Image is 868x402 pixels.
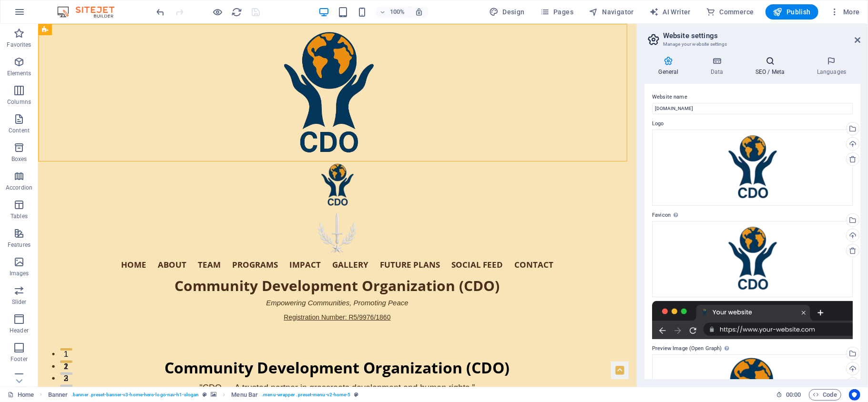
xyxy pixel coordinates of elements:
a: Click to cancel selection. Double-click to open Pages [8,389,34,401]
button: undo [155,6,166,18]
button: AI Writer [645,4,694,20]
p: Accordion [6,184,32,191]
p: Images [10,270,29,277]
i: On resize automatically adjust zoom level to fit chosen device. [415,8,423,16]
button: Click here to leave preview mode and continue editing [212,6,224,18]
h4: General [644,56,696,76]
i: This element contains a background [211,392,216,397]
span: Code [813,389,837,401]
span: Publish [773,7,811,17]
span: : [793,391,794,398]
i: Undo: Change pages (Ctrl+Z) [155,7,166,18]
button: 3 [22,361,34,363]
p: Header [10,327,29,334]
p: Tables [10,212,28,220]
nav: breadcrumb [48,389,359,401]
span: Click to select. Double-click to edit [231,389,258,401]
h4: SEO / Meta [741,56,803,76]
p: Features [8,241,31,249]
span: Navigator [589,7,634,17]
h6: 100% [390,6,405,18]
img: Editor Logo [55,6,126,18]
button: 2 [22,349,34,351]
label: Preview Image (Open Graph) [652,343,853,354]
span: Design [489,7,525,17]
button: Code [809,389,841,401]
button: 100% [376,6,409,18]
p: Boxes [11,155,27,163]
button: More [826,4,864,20]
span: Click to select. Double-click to edit [48,389,68,401]
span: . banner .preset-banner-v3-home-hero-logo-nav-h1-slogan [71,389,199,401]
div: logo-web-A32zL2Mi7AAjuzJAI5Uoxw-XPkt2tXw5j4crBJ4gQbB1Q.png [652,221,853,297]
h4: Data [696,56,741,76]
i: This element is a customizable preset [203,392,207,397]
p: Footer [10,355,28,363]
span: Pages [540,7,573,17]
p: Slider [12,298,27,306]
span: More [830,7,860,17]
label: Favicon [652,210,853,221]
h3: Manage your website settings [663,40,841,49]
label: Website name [652,91,853,103]
span: 00 00 [786,389,801,401]
h4: Languages [803,56,860,76]
i: Reload page [232,7,243,18]
button: reload [231,6,243,18]
span: . menu-wrapper .preset-menu-v2-home-5 [262,389,350,401]
button: Usercentrics [849,389,860,401]
div: Design (Ctrl+Alt+Y) [485,4,529,20]
p: Elements [7,70,31,77]
p: Content [9,127,30,134]
h6: Session time [776,389,801,401]
p: Favorites [7,41,31,49]
p: Columns [7,98,31,106]
div: logo-web-A32zL2Mi7AAjuzJAI5Uoxw.webp [652,130,853,206]
button: 1 [22,324,34,327]
button: Design [485,4,529,20]
button: Navigator [585,4,638,20]
h2: Website settings [663,31,860,40]
span: AI Writer [649,7,691,17]
i: This element is a customizable preset [355,392,359,397]
button: Pages [536,4,577,20]
div: Hero Banner [67,138,532,323]
span: Commerce [706,7,754,17]
label: Logo [652,118,853,130]
input: Name... [652,103,853,114]
button: 1 [22,337,34,339]
button: Commerce [702,4,758,20]
button: Publish [766,4,818,20]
